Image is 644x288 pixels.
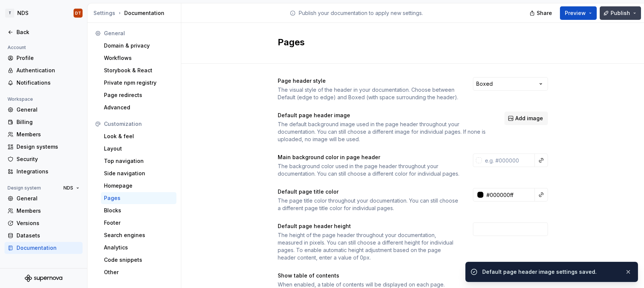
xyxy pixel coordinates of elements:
p: Publish your documentation to apply new settings. [299,9,423,17]
a: Integrations [5,166,83,178]
a: Top navigation [101,155,176,167]
div: The background color used in the page header throughout your documentation. You can still choose ... [278,163,459,178]
div: Blocks [104,207,173,214]
a: Code snippets [101,254,176,266]
div: Analytics [104,244,173,251]
a: Documentation [5,242,83,254]
div: General [104,30,173,37]
div: Authentication [17,67,80,74]
div: The page title color throughout your documentation. You can still choose a different page title c... [278,197,459,212]
a: Datasets [5,230,83,242]
div: Notifications [17,79,80,87]
a: Notifications [5,77,83,89]
input: e.g. #000000 [483,188,535,201]
div: Billing [17,118,80,126]
div: General [17,106,80,113]
div: Code snippets [104,256,173,264]
div: The height of the page header throughout your documentation, measured in pixels. You can still ch... [278,231,459,261]
a: Analytics [101,242,176,254]
a: Layout [101,143,176,155]
div: Side navigation [104,170,173,177]
a: General [5,104,83,116]
span: Share [537,9,552,17]
button: TNDSDT [2,5,86,21]
a: Side navigation [101,167,176,179]
a: Search engines [101,229,176,241]
div: Look & feel [104,133,173,140]
button: Share [526,6,557,20]
div: Default page header image settings saved. [482,268,619,276]
a: Homepage [101,180,176,192]
button: Preview [560,6,597,20]
a: Authentication [5,64,83,76]
a: Members [5,128,83,140]
div: Search engines [104,231,173,239]
a: Page redirects [101,89,176,101]
div: Profile [17,54,80,62]
a: Other [101,266,176,278]
a: Design systems [5,141,83,153]
div: Private npm registry [104,79,173,87]
div: Storybook & React [104,67,173,74]
span: Add image [515,115,543,122]
div: Security [17,155,80,163]
button: Add image [504,112,548,125]
div: The visual style of the header in your documentation. Choose between Default (edge to edge) and B... [278,86,459,101]
h2: Pages [278,36,539,48]
a: Workflows [101,52,176,64]
div: Show table of contents [278,272,512,279]
div: Members [17,207,80,215]
div: Default page header height [278,222,459,230]
div: The default background image used in the page header throughout your documentation. You can still... [278,121,491,143]
div: Top navigation [104,157,173,165]
button: Publish [600,6,641,20]
div: T [5,9,14,18]
a: Back [5,26,83,38]
a: Footer [101,217,176,229]
div: Datasets [17,232,80,239]
div: Other [104,269,173,276]
div: Advanced [104,104,173,111]
a: Domain & privacy [101,40,176,52]
div: Documentation [93,9,178,17]
svg: Supernova Logo [25,275,62,282]
a: Members [5,205,83,217]
a: Profile [5,52,83,64]
a: Blocks [101,204,176,216]
div: Design system [5,184,44,192]
span: NDS [63,185,73,191]
a: Storybook & React [101,64,176,76]
a: General [5,192,83,204]
div: Integrations [17,168,80,175]
div: Domain & privacy [104,42,173,49]
div: Layout [104,145,173,152]
input: e.g. #000000 [482,154,535,167]
a: Billing [5,116,83,128]
a: Look & feel [101,130,176,142]
div: Versions [17,219,80,227]
div: Homepage [104,182,173,190]
div: Default page title color [278,188,459,195]
span: Preview [565,9,586,17]
div: Footer [104,219,173,227]
div: NDS [17,9,29,17]
div: Account [5,43,29,52]
a: Security [5,153,83,165]
div: Back [17,28,80,36]
div: General [17,195,80,202]
div: Pages [104,194,173,202]
div: Documentation [17,244,80,252]
div: Default page header image [278,112,491,119]
a: Advanced [101,101,176,113]
button: Settings [93,9,115,17]
div: Customization [104,120,173,128]
div: Page header style [278,77,459,85]
div: Design systems [17,143,80,151]
div: Workflows [104,54,173,62]
div: Members [17,131,80,138]
span: Publish [611,9,630,17]
a: Versions [5,217,83,229]
div: Workspace [5,95,36,104]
